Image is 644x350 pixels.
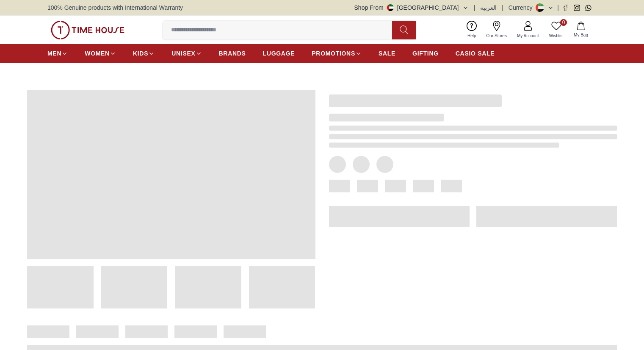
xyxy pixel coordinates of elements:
[379,49,395,58] span: SALE
[456,46,495,61] a: CASIO SALE
[412,46,439,61] a: GIFTING
[562,5,569,11] a: Facebook
[133,49,148,58] span: KIDS
[481,19,512,41] a: Our Stores
[85,49,110,58] span: WOMEN
[47,46,68,61] a: MEN
[85,46,116,61] a: WOMEN
[354,3,469,12] button: Shop From[GEOGRAPHIC_DATA]
[557,3,559,12] span: |
[483,33,510,39] span: Our Stores
[379,46,395,61] a: SALE
[133,46,155,61] a: KIDS
[51,21,124,39] img: ...
[263,49,295,58] span: LUGGAGE
[456,49,495,58] span: CASIO SALE
[312,49,355,58] span: PROMOTIONS
[171,46,202,61] a: UNISEX
[514,33,542,39] span: My Account
[544,19,569,41] a: 0Wishlist
[560,19,567,26] span: 0
[570,32,591,38] span: My Bag
[387,4,394,11] img: United Arab Emirates
[464,33,480,39] span: Help
[219,46,246,61] a: BRANDS
[502,3,503,12] span: |
[47,49,61,58] span: MEN
[171,49,195,58] span: UNISEX
[509,3,536,12] div: Currency
[480,3,497,12] button: العربية
[569,20,593,40] button: My Bag
[462,19,481,41] a: Help
[585,5,591,11] a: Whatsapp
[312,46,362,61] a: PROMOTIONS
[574,5,580,11] a: Instagram
[412,49,439,58] span: GIFTING
[47,3,183,12] span: 100% Genuine products with International Warranty
[546,33,567,39] span: Wishlist
[263,46,295,61] a: LUGGAGE
[219,49,246,58] span: BRANDS
[474,3,475,12] span: |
